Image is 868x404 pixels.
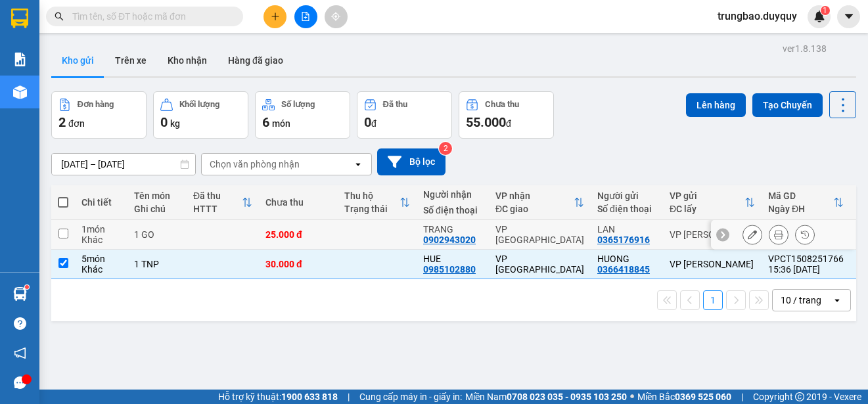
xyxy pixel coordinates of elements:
[768,254,844,264] div: VPCT1508251766
[371,118,377,129] span: đ
[344,191,400,201] div: Thu hộ
[263,5,286,28] button: plus
[281,100,315,109] div: Số lượng
[13,287,27,301] img: warehouse-icon
[210,158,300,171] div: Chọn văn phòng nhận
[14,317,26,330] span: question-circle
[281,392,338,402] strong: 1900 633 818
[55,12,64,21] span: search
[11,43,118,58] div: LAN
[813,11,825,22] img: icon-new-feature
[193,204,242,214] div: HTTT
[423,205,482,215] div: Số điện thoại
[11,9,28,28] img: logo-vxr
[485,100,519,109] div: Chưa thu
[125,88,184,102] span: Chưa cước :
[52,154,195,175] input: Select a date range.
[670,204,744,214] div: ĐC lấy
[127,43,262,58] div: TRANG
[377,148,445,175] button: Bộ lọc
[837,5,860,28] button: caret-down
[179,100,219,109] div: Khối lượng
[597,254,656,264] div: HUONG
[465,390,627,404] span: Miền Nam
[81,254,121,264] div: 5 món
[187,185,259,220] th: Toggle SortBy
[265,259,331,269] div: 30.000 đ
[357,91,452,139] button: Đã thu0đ
[11,11,118,43] div: VP [PERSON_NAME]
[832,295,842,305] svg: open
[170,118,180,129] span: kg
[14,376,26,389] span: message
[338,185,417,220] th: Toggle SortBy
[823,6,827,15] span: 1
[507,392,627,402] strong: 0708 023 035 - 0935 103 250
[466,114,506,130] span: 55.000
[325,5,348,28] button: aim
[265,197,331,208] div: Chưa thu
[104,45,157,76] button: Trên xe
[193,191,242,201] div: Đã thu
[78,100,114,109] div: Đơn hàng
[423,189,482,200] div: Người nhận
[157,45,217,76] button: Kho nhận
[25,285,29,289] sup: 1
[81,224,121,235] div: 1 món
[423,235,476,245] div: 0902943020
[597,264,650,275] div: 0366418845
[762,185,850,220] th: Toggle SortBy
[348,390,350,404] span: |
[218,390,338,404] span: Hỗ trợ kỹ thuật:
[597,235,650,245] div: 0365176916
[686,93,746,117] button: Lên hàng
[127,12,158,26] span: Nhận:
[597,224,656,235] div: LAN
[495,191,574,201] div: VP nhận
[160,114,168,130] span: 0
[134,259,180,269] div: 1 TNP
[271,12,280,21] span: plus
[752,93,823,117] button: Tạo Chuyến
[670,191,744,201] div: VP gửi
[127,58,262,77] div: 0902943020
[153,91,248,139] button: Khối lượng0kg
[506,118,511,129] span: đ
[68,118,85,129] span: đơn
[383,100,407,109] div: Đã thu
[663,185,762,220] th: Toggle SortBy
[670,259,755,269] div: VP [PERSON_NAME]
[670,229,755,240] div: VP [PERSON_NAME]
[597,204,656,214] div: Số điện thoại
[495,204,574,214] div: ĐC giao
[783,41,827,56] div: ver 1.8.138
[81,264,121,275] div: Khác
[134,191,180,201] div: Tên món
[742,225,762,244] div: Sửa đơn hàng
[294,5,317,28] button: file-add
[125,85,263,103] div: 25.000
[630,394,634,399] span: ⚪️
[768,191,833,201] div: Mã GD
[768,264,844,275] div: 15:36 [DATE]
[72,9,227,24] input: Tìm tên, số ĐT hoặc mã đơn
[768,204,833,214] div: Ngày ĐH
[423,254,482,264] div: HUE
[331,12,340,21] span: aim
[301,12,310,21] span: file-add
[127,11,262,43] div: VP [GEOGRAPHIC_DATA]
[459,91,554,139] button: Chưa thu55.000đ
[58,114,66,130] span: 2
[495,254,584,275] div: VP [GEOGRAPHIC_DATA]
[13,53,27,66] img: solution-icon
[262,114,269,130] span: 6
[423,224,482,235] div: TRANG
[51,45,104,76] button: Kho gửi
[637,390,731,404] span: Miền Bắc
[495,224,584,245] div: VP [GEOGRAPHIC_DATA]
[439,142,452,155] sup: 2
[597,191,656,201] div: Người gửi
[359,390,462,404] span: Cung cấp máy in - giấy in:
[353,159,363,169] svg: open
[51,91,147,139] button: Đơn hàng2đơn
